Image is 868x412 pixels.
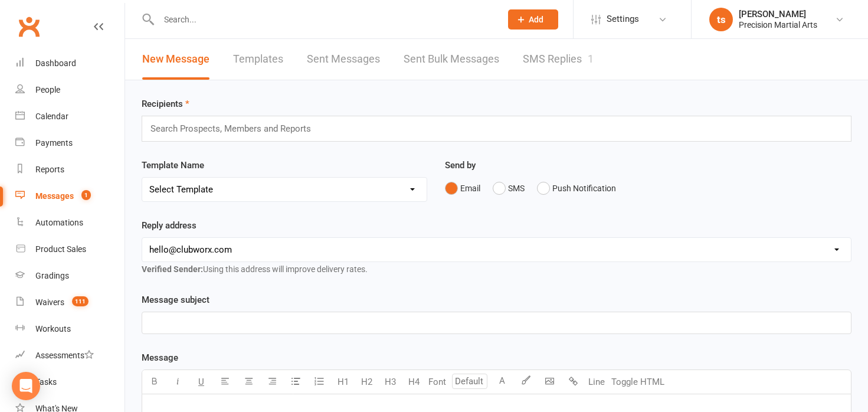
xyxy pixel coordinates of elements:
a: Assessments [15,342,125,369]
input: Search Prospects, Members and Reports [149,121,322,136]
label: Send by [445,158,476,172]
strong: Verified Sender: [142,264,203,274]
span: Using this address will improve delivery rates. [142,264,368,274]
label: Message [142,351,178,365]
label: Template Name [142,158,204,172]
label: Recipients [142,97,189,111]
a: Clubworx [14,12,44,41]
span: 111 [72,296,89,306]
a: Product Sales [15,236,125,263]
button: Toggle HTML [608,370,667,394]
label: Message subject [142,293,209,307]
span: Add [529,15,543,24]
a: Automations [15,210,125,236]
a: New Message [142,39,209,80]
span: Settings [607,6,639,32]
label: Reply address [142,218,196,233]
a: Sent Messages [307,39,380,80]
input: Search... [155,11,493,28]
a: SMS Replies1 [523,39,594,80]
button: Add [508,9,558,30]
a: Templates [233,39,283,80]
button: H1 [331,370,355,394]
div: Payments [35,138,73,148]
div: Open Intercom Messenger [12,372,40,400]
div: 1 [588,53,594,65]
div: Workouts [35,324,71,333]
div: Reports [35,165,64,174]
a: Waivers 111 [15,289,125,316]
div: Assessments [35,351,94,360]
a: Dashboard [15,50,125,77]
span: U [198,377,204,387]
a: Gradings [15,263,125,289]
a: Tasks [15,369,125,395]
div: Tasks [35,377,57,387]
a: People [15,77,125,103]
button: Push Notification [537,177,616,200]
div: People [35,85,60,94]
button: H2 [355,370,378,394]
input: Default [452,374,487,389]
a: Messages 1 [15,183,125,210]
div: [PERSON_NAME] [739,9,817,19]
div: Gradings [35,271,69,280]
span: 1 [81,190,91,200]
a: Reports [15,156,125,183]
button: Font [425,370,449,394]
button: Line [585,370,608,394]
div: Automations [35,218,83,227]
button: A [490,370,514,394]
div: Product Sales [35,244,86,254]
div: ts [709,8,733,31]
div: Calendar [35,112,68,121]
div: Waivers [35,297,64,307]
a: Payments [15,130,125,156]
button: Email [445,177,480,200]
a: Sent Bulk Messages [404,39,499,80]
button: U [189,370,213,394]
div: Dashboard [35,58,76,68]
a: Calendar [15,103,125,130]
div: Precision Martial Arts [739,19,817,30]
button: H3 [378,370,402,394]
button: H4 [402,370,425,394]
button: SMS [493,177,525,200]
a: Workouts [15,316,125,342]
div: Messages [35,191,74,201]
